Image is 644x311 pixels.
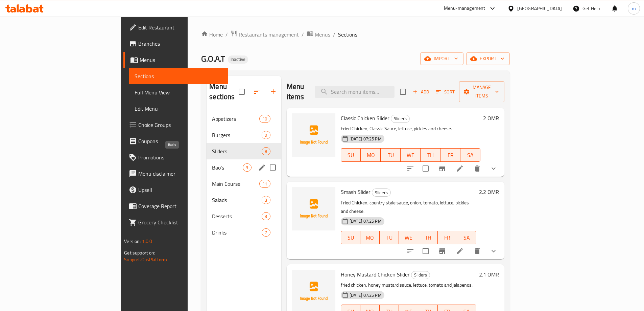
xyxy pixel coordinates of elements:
img: Classic Chicken Slider [292,113,335,157]
span: import [426,54,458,63]
button: FR [438,231,457,244]
button: WE [399,231,418,244]
span: Grocery Checklist [138,218,223,226]
span: m [632,5,636,12]
span: [DATE] 07:25 PM [347,136,384,142]
span: export [472,54,504,63]
button: edit [257,162,267,173]
a: Restaurants management [231,30,299,39]
div: Main Course11 [207,176,281,192]
span: Desserts [212,212,262,220]
a: Edit menu item [456,164,464,173]
div: Sliders [372,188,391,197]
span: Restaurants management [239,30,299,39]
span: Sort sections [249,84,265,100]
span: WE [403,150,418,160]
span: FR [443,150,458,160]
button: Manage items [459,81,504,102]
span: SU [344,233,358,243]
button: Add [410,87,432,97]
div: items [262,196,270,204]
span: Sort items [432,87,459,97]
a: Edit Restaurant [123,19,228,36]
span: Full Menu View [135,88,223,96]
li: / [333,30,335,39]
div: Burgers9 [207,127,281,143]
span: Burgers [212,131,262,139]
a: Menus [123,52,228,68]
div: Sliders [411,271,430,279]
span: [DATE] 07:25 PM [347,292,384,298]
button: delete [469,243,485,259]
span: Main Course [212,180,259,188]
span: 8 [262,148,270,155]
span: SA [463,150,478,160]
span: SU [344,150,358,160]
span: Drinks [212,228,262,237]
span: 3 [243,164,251,171]
span: Sliders [212,147,262,155]
a: Full Menu View [129,84,228,101]
a: Edit Menu [129,101,228,117]
span: MO [363,150,378,160]
div: [GEOGRAPHIC_DATA] [517,5,562,12]
span: Branches [138,40,223,48]
div: items [262,131,270,139]
a: Sections [129,68,228,84]
button: TH [418,231,437,244]
span: Coupons [138,137,223,145]
div: Menu-management [444,4,485,13]
span: 11 [260,181,270,187]
h6: 2.2 OMR [479,187,499,197]
button: Sort [434,87,456,97]
button: SA [460,148,480,162]
button: SA [457,231,476,244]
button: SU [341,231,360,244]
span: Menus [140,56,223,64]
span: 1.0.0 [142,237,152,246]
h6: 2.1 OMR [479,270,499,279]
a: Menu disclaimer [123,165,228,182]
nav: Menu sections [207,108,281,243]
span: Manage items [464,83,499,100]
li: / [302,30,304,39]
div: Sliders8 [207,143,281,159]
a: Coupons [123,133,228,149]
button: TU [381,148,401,162]
span: WE [402,233,415,243]
button: FR [440,148,460,162]
span: 3 [262,197,270,203]
svg: Show Choices [490,247,498,255]
span: TH [421,233,435,243]
span: [DATE] 07:25 PM [347,218,384,224]
button: sort-choices [402,160,419,177]
button: Branch-specific-item [434,243,450,259]
span: Bao's [212,163,243,172]
div: items [243,163,251,172]
button: export [466,52,510,65]
span: 10 [260,116,270,122]
div: Bao's3edit [207,159,281,176]
div: Drinks7 [207,224,281,241]
a: Upsell [123,182,228,198]
span: Menu disclaimer [138,170,223,178]
span: Sliders [411,271,430,279]
span: FR [440,233,454,243]
div: items [262,228,270,237]
button: SU [341,148,361,162]
div: Appetizers [212,115,259,123]
span: Select all sections [235,85,249,99]
span: Sections [135,72,223,80]
span: Add item [410,87,432,97]
div: Desserts3 [207,208,281,224]
span: Menus [315,30,330,39]
span: Get support on: [124,248,155,257]
span: Select section [396,85,410,99]
span: Salads [212,196,262,204]
button: show more [485,160,502,177]
div: Inactive [228,55,248,64]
